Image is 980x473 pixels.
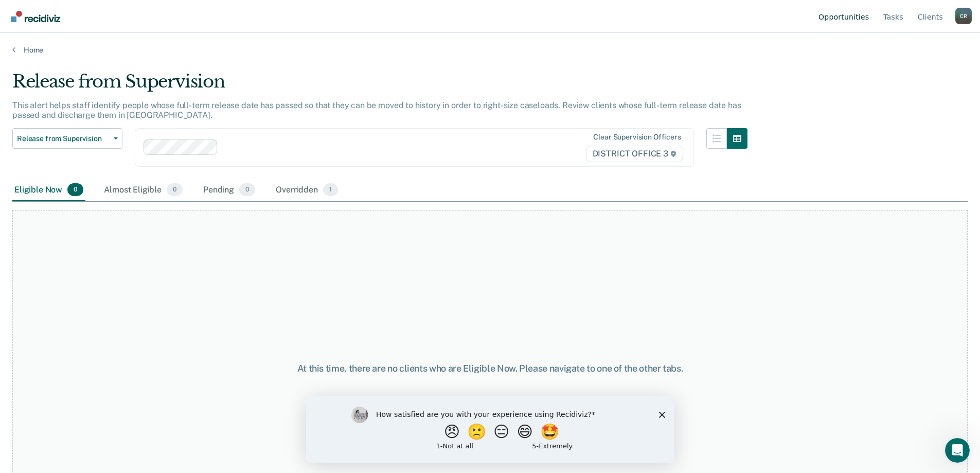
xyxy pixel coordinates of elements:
[945,438,970,463] iframe: Intercom live chat
[12,45,968,55] a: Home
[306,396,674,463] iframe: Survey by Kim from Recidiviz
[239,183,255,197] span: 0
[12,71,747,100] div: Release from Supervision
[955,8,972,24] button: Profile dropdown button
[67,183,83,197] span: 0
[12,128,122,149] button: Release from Supervision
[102,179,185,202] div: Almost Eligible0
[274,179,340,202] div: Overridden1
[955,8,972,24] div: C R
[252,363,729,374] div: At this time, there are no clients who are Eligible Now. Please navigate to one of the other tabs.
[17,134,110,143] span: Release from Supervision
[11,11,60,22] img: Recidiviz
[12,179,85,202] div: Eligible Now0
[201,179,257,202] div: Pending0
[323,183,338,197] span: 1
[586,146,683,162] span: DISTRICT OFFICE 3
[167,183,183,197] span: 0
[593,133,681,142] div: Clear supervision officers
[12,100,741,120] p: This alert helps staff identify people whose full-term release date has passed so that they can b...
